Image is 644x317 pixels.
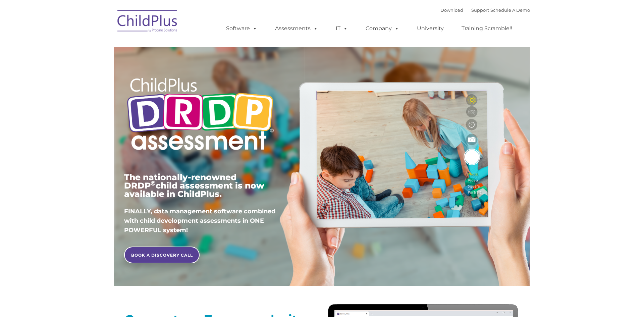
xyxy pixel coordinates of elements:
a: Support [471,7,489,13]
a: University [410,22,450,35]
a: Software [219,22,264,35]
a: Training Scramble!! [455,22,519,35]
a: IT [329,22,355,35]
a: Schedule A Demo [490,7,530,13]
img: ChildPlus by Procare Solutions [114,5,181,39]
span: The nationally-renowned DRDP child assessment is now available in ChildPlus. [124,172,264,199]
span: FINALLY, data management software combined with child development assessments in ONE POWERFUL sys... [124,208,275,234]
a: Company [359,22,406,35]
a: Assessments [268,22,325,35]
img: Copyright - DRDP Logo Light [124,69,276,161]
sup: © [151,179,156,187]
a: Download [440,7,463,13]
font: | [440,7,530,13]
a: BOOK A DISCOVERY CALL [124,247,200,263]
